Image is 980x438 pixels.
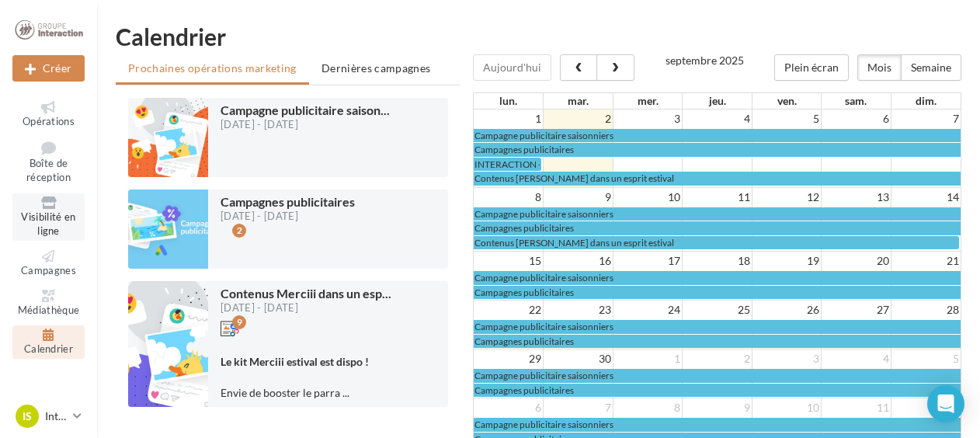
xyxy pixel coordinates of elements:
a: Campagne publicitaire saisonniers [474,271,961,284]
h1: Calendrier [116,25,961,48]
span: Campagne publicitaire saisonniers [474,321,613,332]
td: 6 [822,109,891,128]
td: 1 [613,349,683,369]
a: Calendrier [12,325,85,359]
span: Calendrier [24,342,73,355]
th: lun. [474,93,543,109]
span: ... [381,103,390,117]
span: ... [342,386,349,399]
span: Campagnes [21,264,76,276]
a: Contenus [PERSON_NAME] dans un esprit estival [474,172,961,185]
td: 18 [683,252,752,271]
a: Campagne publicitaire saisonniers [474,129,961,142]
td: 12 [891,398,961,418]
button: Semaine [901,54,961,81]
td: 6 [474,398,544,418]
td: 7 [891,109,961,128]
span: Contenus Merciii dans un esp [221,286,391,301]
td: 4 [683,109,752,128]
a: Boîte de réception [12,137,85,187]
td: 4 [822,349,891,369]
th: mer. [613,93,682,109]
span: Contenus [PERSON_NAME] dans un esprit estival [474,237,674,249]
span: Boîte de réception [26,157,71,184]
td: 5 [891,349,961,369]
div: 9 [232,315,246,329]
td: 25 [683,301,752,320]
td: 2 [544,109,613,128]
div: [DATE] - [DATE] [221,211,355,221]
a: IS Interaction ST ETIENNE [12,401,85,431]
span: Campagnes publicitaires [221,194,355,209]
td: 27 [822,301,891,320]
span: Visibilité en ligne [21,210,75,238]
td: 24 [613,301,683,320]
span: Campagnes publicitaires [474,222,574,234]
span: Campagne publicitaire saisonniers [474,370,613,381]
a: Contenus [PERSON_NAME] dans un esprit estival [474,236,959,249]
a: INTERACTION - Un été de publications [474,158,541,171]
span: Campagne publicitaire saisonniers [474,208,613,220]
td: 12 [752,187,822,207]
td: 2 [683,349,752,369]
td: 29 [474,349,544,369]
span: Envie de booster le parra [221,355,369,399]
a: Campagnes publicitaires [474,335,961,348]
span: Campagnes publicitaires [474,335,574,347]
td: 28 [891,301,961,320]
td: 7 [544,398,613,418]
a: Médiathèque [12,287,85,320]
strong: Le kit Merciii estival est dispo ! [221,355,369,368]
td: 8 [474,187,544,207]
td: 3 [613,109,683,128]
td: 11 [683,187,752,207]
button: Créer [12,55,85,82]
button: Plein écran [774,54,849,81]
div: Nouvelle campagne [12,55,85,82]
span: Campagnes publicitaires [474,144,574,155]
span: INTERACTION - Un été de publications [474,158,633,170]
a: Campagnes publicitaires [474,221,961,235]
td: 16 [544,252,613,271]
td: 3 [752,349,822,369]
td: 17 [613,252,683,271]
span: ... [382,286,391,301]
span: Campagnes publicitaires [474,287,574,298]
a: Campagnes publicitaires [474,143,961,156]
span: Campagnes publicitaires [474,384,574,396]
td: 5 [752,109,822,128]
div: [DATE] - [DATE] [221,303,391,313]
a: Campagne publicitaire saisonniers [474,207,961,221]
a: Visibilité en ligne [12,193,85,241]
button: Aujourd'hui [473,54,551,81]
td: 26 [752,301,822,320]
td: 8 [613,398,683,418]
a: Campagnes [12,247,85,280]
a: Campagne publicitaire saisonniers [474,320,961,333]
a: Campagne publicitaire saisonniers [474,369,961,382]
th: jeu. [683,93,752,109]
td: 13 [822,187,891,207]
td: 9 [683,398,752,418]
td: 10 [613,187,683,207]
span: Dernières campagnes [321,61,431,75]
td: 14 [891,187,961,207]
span: Opérations [23,115,75,127]
span: Campagne publicitaire saison [221,103,390,117]
td: 22 [474,301,544,320]
td: 1 [474,109,544,128]
td: 23 [544,301,613,320]
span: Campagne publicitaire saisonniers [474,130,613,141]
button: Mois [857,54,902,81]
a: Opérations [12,98,85,131]
div: [DATE] - [DATE] [221,120,390,130]
td: 9 [544,187,613,207]
div: 2 [232,224,246,238]
td: 10 [752,398,822,418]
th: dim. [891,93,961,109]
div: Open Intercom Messenger [927,385,964,422]
td: 19 [752,252,822,271]
a: Campagnes publicitaires [474,384,961,397]
h2: septembre 2025 [665,54,744,66]
td: 20 [822,252,891,271]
